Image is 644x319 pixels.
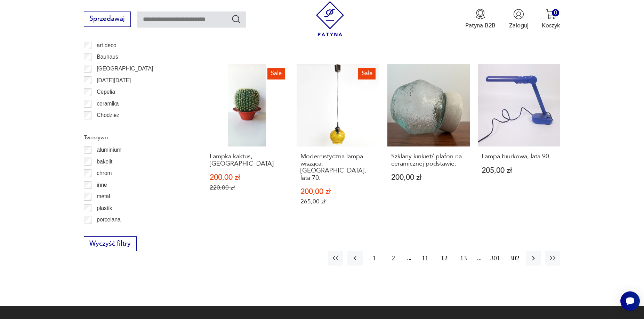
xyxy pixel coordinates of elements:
button: Sprzedawaj [84,11,131,27]
a: Ikona medaluPatyna B2B [465,9,496,30]
button: Wyczyść filtry [84,236,137,252]
p: aluminium [97,145,121,154]
button: 11 [418,251,433,266]
p: 200,00 zł [210,174,284,181]
img: Ikona medalu [475,9,486,19]
a: Sprzedawaj [84,17,131,22]
button: 1 [367,251,382,266]
p: Koszyk [542,22,560,30]
button: Patyna B2B [465,9,496,30]
p: ceramika [97,99,119,108]
a: SaleModernistyczna lampa wisząca, Polska, lata 70.Modernistyczna lampa wisząca, [GEOGRAPHIC_DATA]... [297,64,379,221]
button: Szukaj [231,14,241,24]
div: 0 [552,9,559,16]
p: Zaloguj [509,22,529,30]
img: Ikonka użytkownika [513,9,524,19]
a: SaleLampka kaktus, NiemcyLampka kaktus, [GEOGRAPHIC_DATA]200,00 zł220,00 zł [206,64,288,221]
p: porcelana [97,215,121,224]
p: Ćmielów [97,123,118,132]
p: plastik [97,204,112,213]
button: 13 [456,251,471,266]
h3: Szklany kinkiet/ plafon na ceramicznej podstawie. [391,153,466,167]
button: 0Koszyk [542,9,560,30]
p: bakelit [97,157,112,166]
p: metal [97,192,110,201]
p: chrom [97,169,112,178]
button: Zaloguj [509,9,529,30]
button: 2 [386,251,401,266]
p: Tworzywo [84,133,186,142]
p: art deco [97,41,116,50]
p: inne [97,181,107,190]
img: Ikona koszyka [546,9,556,19]
p: Chodzież [97,111,119,120]
button: 12 [437,251,452,266]
p: 265,00 zł [300,198,375,205]
h3: Modernistyczna lampa wisząca, [GEOGRAPHIC_DATA], lata 70. [300,153,375,182]
h3: Lampa biurkowa, lata 90. [482,153,556,160]
p: Patyna B2B [465,22,496,30]
p: 205,00 zł [482,167,556,174]
p: Bauhaus [97,52,118,61]
button: 301 [488,251,503,266]
button: 302 [507,251,522,266]
iframe: Smartsupp widget button [620,291,640,311]
p: 200,00 zł [391,174,466,181]
p: [GEOGRAPHIC_DATA] [97,64,153,73]
h3: Lampka kaktus, [GEOGRAPHIC_DATA] [210,153,284,167]
p: 220,00 zł [210,184,284,191]
img: Patyna - sklep z meblami i dekoracjami vintage [313,1,348,36]
p: Cepelia [97,87,115,96]
a: Lampa biurkowa, lata 90.Lampa biurkowa, lata 90.205,00 zł [478,64,561,221]
a: Szklany kinkiet/ plafon na ceramicznej podstawie.Szklany kinkiet/ plafon na ceramicznej podstawie... [387,64,470,221]
p: [DATE][DATE] [97,76,131,85]
p: porcelit [97,227,114,236]
p: 200,00 zł [300,188,375,195]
